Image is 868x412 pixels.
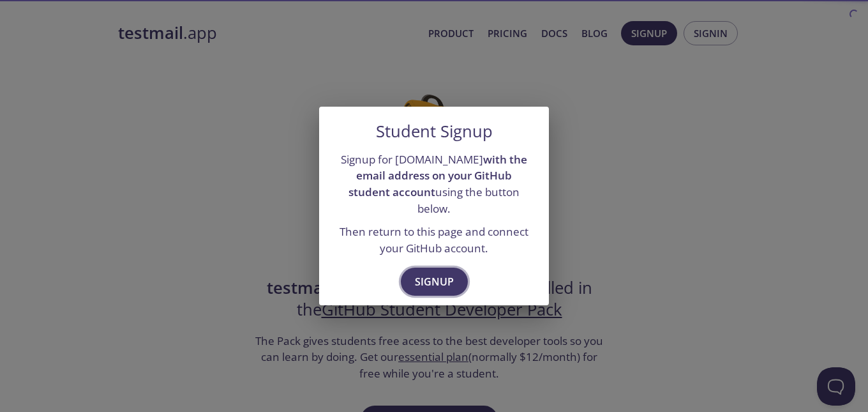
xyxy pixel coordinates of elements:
span: Signup [415,273,454,291]
p: Then return to this page and connect your GitHub account. [334,224,534,256]
h5: Student Signup [376,122,493,141]
p: Signup for [DOMAIN_NAME] using the button below. [334,151,534,217]
button: Signup [401,268,468,296]
strong: with the email address on your GitHub student account [348,152,527,199]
